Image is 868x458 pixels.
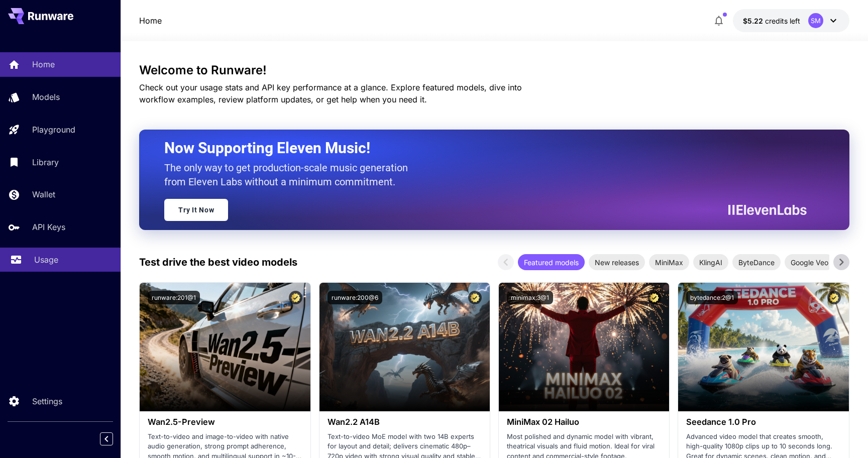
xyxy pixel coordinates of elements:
div: SM [808,13,823,28]
span: KlingAI [693,257,728,268]
a: Try It Now [164,199,228,221]
button: Certified Model – Vetted for best performance and includes a commercial license. [468,291,482,304]
span: ByteDance [732,257,781,268]
p: Library [32,156,59,168]
div: New releases [589,254,645,270]
div: $5.2221 [743,16,800,26]
button: Collapse sidebar [100,432,113,445]
span: Featured models [518,257,585,268]
p: Models [32,91,60,103]
div: Featured models [518,254,585,270]
button: Certified Model – Vetted for best performance and includes a commercial license. [647,291,661,304]
h3: Welcome to Runware! [139,63,849,77]
img: alt [319,283,490,411]
p: Test drive the best video models [139,255,297,270]
p: Home [32,58,55,70]
button: $5.2221SM [733,9,849,32]
span: Google Veo [785,257,834,268]
div: MiniMax [649,254,689,270]
p: Settings [32,395,62,407]
div: KlingAI [693,254,728,270]
div: Google Veo [785,254,834,270]
h3: Wan2.5-Preview [148,417,302,427]
img: alt [140,283,310,411]
span: $5.22 [743,17,765,25]
span: credits left [765,17,800,25]
nav: breadcrumb [139,15,162,27]
p: Usage [34,254,58,266]
span: Check out your usage stats and API key performance at a glance. Explore featured models, dive int... [139,82,522,104]
button: bytedance:2@1 [686,291,738,304]
h3: Seedance 1.0 Pro [686,417,840,427]
div: Collapse sidebar [107,430,121,448]
span: MiniMax [649,257,689,268]
img: alt [499,283,669,411]
p: API Keys [32,221,65,233]
p: Playground [32,124,75,136]
h3: Wan2.2 A14B [328,417,482,427]
button: runware:200@6 [328,291,382,304]
h2: Now Supporting Eleven Music! [164,139,799,158]
div: ByteDance [732,254,781,270]
button: runware:201@1 [148,291,200,304]
button: minimax:3@1 [507,291,553,304]
button: Certified Model – Vetted for best performance and includes a commercial license. [289,291,302,304]
img: alt [678,283,848,411]
span: New releases [589,257,645,268]
p: The only way to get production-scale music generation from Eleven Labs without a minimum commitment. [164,161,415,189]
h3: MiniMax 02 Hailuo [507,417,661,427]
p: Wallet [32,188,55,200]
button: Certified Model – Vetted for best performance and includes a commercial license. [827,291,841,304]
a: Home [139,15,162,27]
